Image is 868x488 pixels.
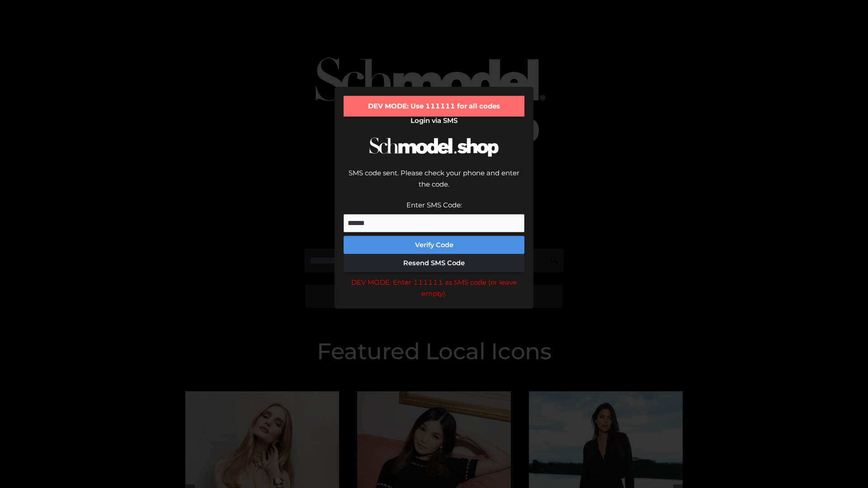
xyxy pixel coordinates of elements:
button: Resend SMS Code [344,254,524,272]
div: DEV MODE: Use 111111 for all codes [344,96,524,117]
label: Enter SMS Code: [406,201,462,209]
div: DEV MODE: Enter 111111 as SMS code (or leave empty). [344,277,524,300]
button: Verify Code [344,236,524,254]
h2: Login via SMS [344,117,524,125]
img: Schmodel Logo [366,129,502,165]
div: SMS code sent. Please check your phone and enter the code. [344,167,524,199]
